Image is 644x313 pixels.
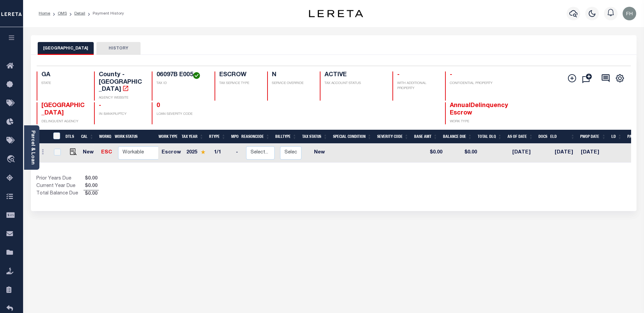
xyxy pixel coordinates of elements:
th: &nbsp; [49,130,63,144]
th: Work Type [156,130,179,144]
th: Work Status [112,130,158,144]
th: ReasonCode: activate to sort column ascending [239,130,273,144]
h4: N [272,71,312,79]
p: WITH ADDITIONAL PROPERTY [397,81,437,91]
td: Escrow [159,144,184,163]
p: STATE [41,81,86,86]
th: ELD: activate to sort column ascending [548,130,578,144]
th: &nbsp;&nbsp;&nbsp;&nbsp;&nbsp;&nbsp;&nbsp;&nbsp;&nbsp;&nbsp; [36,130,49,144]
span: $0.00 [84,175,99,183]
th: Docs [536,130,547,144]
span: - [450,72,452,78]
img: logo-dark.svg [309,10,363,17]
p: WORK TYPE [450,119,495,124]
th: CAL: activate to sort column ascending [78,130,96,144]
span: $0.00 [84,183,99,190]
i: travel_explore [6,155,17,164]
th: As of Date: activate to sort column ascending [505,130,536,144]
td: $0.00 [416,144,445,163]
a: Parcel & Loan [30,130,35,165]
td: New [80,144,99,163]
p: CONFIDENTIAL PROPERTY [450,81,495,86]
a: OMS [58,12,67,16]
span: [GEOGRAPHIC_DATA] [41,103,85,116]
th: RType: activate to sort column ascending [206,130,228,144]
td: [DATE] [552,144,578,163]
td: Prior Years Due [36,175,84,183]
button: HISTORY [96,42,141,55]
td: Total Balance Due [36,190,84,197]
span: $0.00 [84,190,99,198]
img: Star.svg [201,150,205,154]
h4: 06097B E005 [157,71,206,79]
th: Base Amt: activate to sort column ascending [411,130,440,144]
th: WorkQ [96,130,112,144]
td: 1/1 [211,144,233,163]
th: Severity Code: activate to sort column ascending [374,130,411,144]
h4: County - [GEOGRAPHIC_DATA] [99,71,144,93]
td: 2025 [184,144,211,163]
th: DTLS [63,130,78,144]
p: SERVICE OVERRIDE [272,81,312,86]
td: - [233,144,243,163]
td: New [304,144,335,163]
span: 0 [157,103,160,109]
p: TAX ACCOUNT STATUS [325,81,384,86]
p: IN BANKRUPTCY [99,112,144,117]
th: Total DLQ: activate to sort column ascending [475,130,505,144]
li: Payment History [85,11,124,17]
span: - [99,103,101,109]
td: [DATE] [510,144,540,163]
td: [DATE] [578,144,609,163]
th: Balance Due: activate to sort column ascending [440,130,475,144]
p: LOAN SEVERITY CODE [157,112,206,117]
img: svg+xml;base64,PHN2ZyB4bWxucz0iaHR0cDovL3d3dy53My5vcmcvMjAwMC9zdmciIHBvaW50ZXItZXZlbnRzPSJub25lIi... [623,7,636,20]
th: PWOP Date: activate to sort column ascending [577,130,609,144]
th: LD: activate to sort column ascending [609,130,625,144]
th: Tax Year: activate to sort column ascending [179,130,206,144]
a: Detail [74,12,85,16]
p: DELINQUENT AGENCY [41,119,86,124]
th: Tax Status: activate to sort column ascending [299,130,330,144]
th: MPO [228,130,239,144]
h4: ACTIVE [325,71,384,79]
a: Home [39,12,50,16]
button: [GEOGRAPHIC_DATA] [38,42,94,55]
p: TAX ID [157,81,206,86]
span: - [397,72,400,78]
p: AGENCY WEBSITE [99,96,144,101]
td: $0.00 [445,144,480,163]
span: AnnualDelinquency Escrow [450,103,508,116]
p: TAX SERVICE TYPE [219,81,259,86]
td: Current Year Due [36,183,84,190]
h4: GA [41,71,86,79]
h4: ESCROW [219,71,259,79]
th: Special Condition: activate to sort column ascending [330,130,374,144]
a: ESC [101,150,112,155]
th: BillType: activate to sort column ascending [273,130,299,144]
